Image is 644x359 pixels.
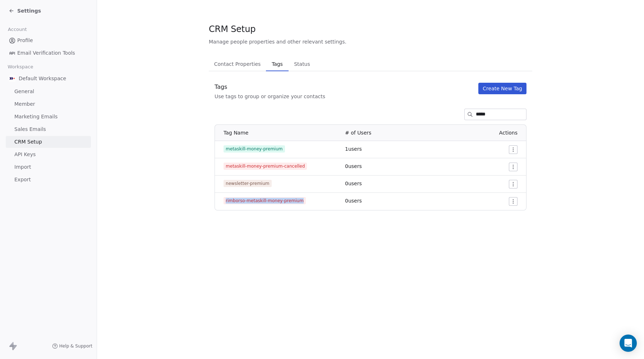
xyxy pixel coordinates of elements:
span: 0 users [345,163,362,169]
span: Tags [269,59,285,69]
div: Tags [215,83,325,91]
span: Account [5,24,30,35]
a: Help & Support [52,343,92,349]
div: Open Intercom Messenger [620,335,637,352]
span: Sales Emails [14,126,46,133]
span: # of Users [345,130,371,136]
span: metaskill-money-premium [224,145,285,153]
a: API Keys [6,149,91,160]
span: Actions [499,130,517,136]
span: Status [291,59,313,69]
span: 0 users [345,181,362,186]
a: Marketing Emails [6,111,91,123]
span: newsletter-premium [224,180,272,187]
a: Settings [9,7,41,14]
a: Sales Emails [6,123,91,135]
span: Email Verification Tools [17,49,75,57]
span: CRM Setup [14,138,42,146]
img: AVATAR%20METASKILL%20-%20Colori%20Positivo.png [9,75,16,82]
span: Marketing Emails [14,113,57,121]
a: Profile [6,35,91,46]
span: rimborso-metaskill-money-premium [224,197,306,204]
a: CRM Setup [6,136,91,148]
span: Import [14,163,31,171]
span: Profile [17,37,33,44]
span: Help & Support [59,343,92,349]
span: 0 users [345,198,362,204]
span: Settings [17,7,41,14]
button: Create New Tag [478,83,526,94]
span: API Keys [14,151,36,158]
span: Contact Properties [211,59,264,69]
span: metaskill-money-premium-cancelled [224,163,307,170]
a: General [6,86,91,97]
div: Use tags to group or organize your contacts [215,93,325,100]
a: Export [6,174,91,186]
span: Default Workspace [19,75,66,82]
span: Export [14,176,31,183]
a: Member [6,98,91,110]
span: CRM Setup [209,24,256,35]
a: Import [6,161,91,173]
span: Member [14,100,35,108]
span: Workspace [5,62,36,72]
a: Email Verification Tools [6,47,91,59]
span: Manage people properties and other relevant settings. [209,38,346,45]
span: Tag Name [224,130,248,136]
span: General [14,88,34,95]
span: 1 users [345,146,362,152]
